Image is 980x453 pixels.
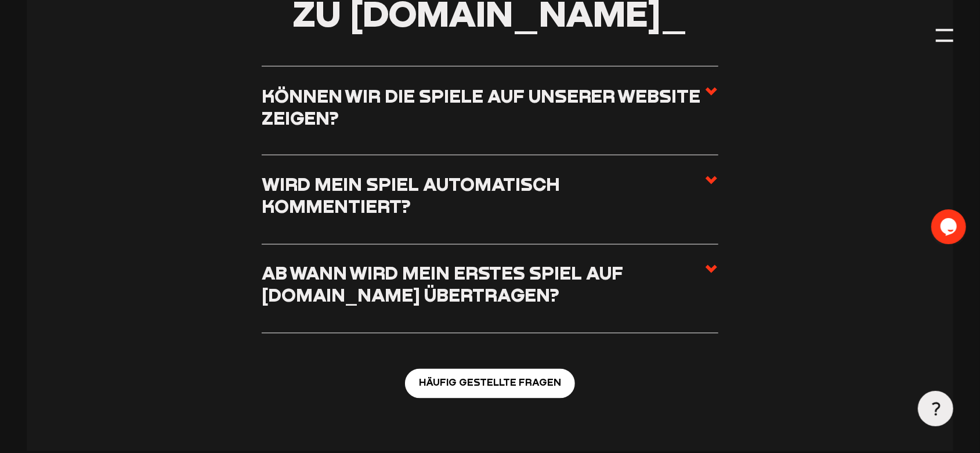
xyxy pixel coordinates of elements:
iframe: chat widget [931,209,968,244]
h3: Ab wann wird mein erstes Spiel auf [DOMAIN_NAME] übertragen? [262,262,704,306]
span: Häufig gestellte Fragen [419,375,561,391]
h3: Können wir die Spiele auf unserer Website zeigen? [262,85,704,129]
a: Häufig gestellte Fragen [405,369,575,398]
h3: Wird mein Spiel automatisch kommentiert? [262,173,704,218]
